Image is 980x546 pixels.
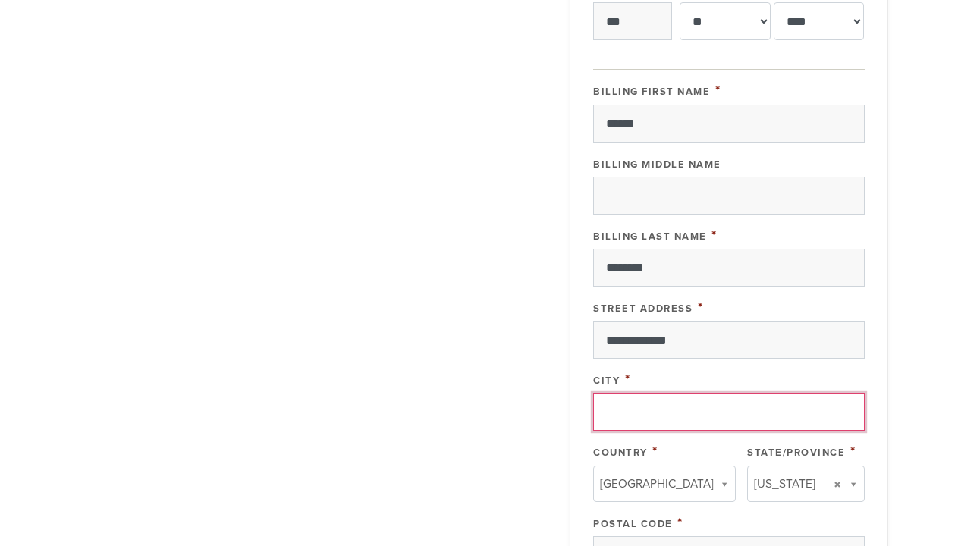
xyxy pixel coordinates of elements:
span: This field is required. [698,299,704,315]
label: Postal Code [593,518,673,530]
span: This field is required. [711,227,718,243]
span: This field is required. [715,82,721,99]
label: Billing Last Name [593,231,707,243]
select: Expiration Date year [774,2,865,40]
span: This field is required. [677,514,683,531]
label: City [593,375,620,387]
a: [US_STATE] [747,466,865,502]
label: State/Province [747,447,845,459]
label: Billing First Name [593,86,710,98]
span: [US_STATE] [754,474,815,494]
label: Billing Middle Name [593,158,721,171]
span: [GEOGRAPHIC_DATA] [600,474,714,494]
a: [GEOGRAPHIC_DATA] [593,466,736,502]
label: Country [593,447,648,459]
label: Street Address [593,303,693,315]
span: This field is required. [652,443,658,460]
span: This field is required. [625,371,631,388]
span: This field is required. [850,443,856,460]
select: Expiration Date month [680,2,771,40]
